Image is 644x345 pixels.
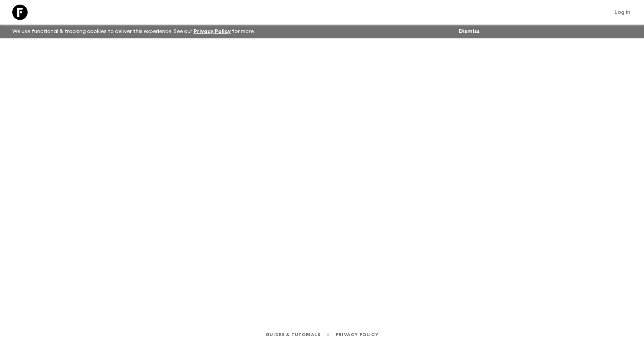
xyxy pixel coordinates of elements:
a: Log in [610,7,635,18]
p: We use functional & tracking cookies to deliver this experience. See our for more. [9,25,258,38]
button: Dismiss [457,26,481,37]
a: Guides & Tutorials [266,330,320,339]
a: Privacy Policy [194,29,231,34]
a: Privacy Policy [336,330,378,339]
